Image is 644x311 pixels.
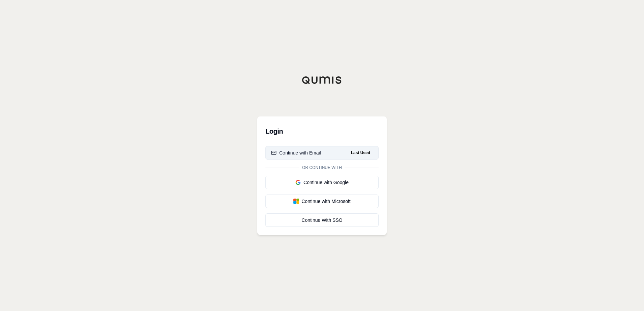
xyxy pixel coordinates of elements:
a: Continue With SSO [265,213,379,227]
div: Continue with Microsoft [271,198,373,205]
button: Continue with Google [265,176,379,189]
div: Continue With SSO [271,217,373,223]
span: Last Used [348,149,373,157]
img: Qumis [302,76,342,84]
button: Continue with EmailLast Used [265,146,379,160]
span: Or continue with [299,165,345,170]
h3: Login [265,125,379,138]
div: Continue with Google [271,179,373,186]
button: Continue with Microsoft [265,195,379,208]
div: Continue with Email [271,149,321,156]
